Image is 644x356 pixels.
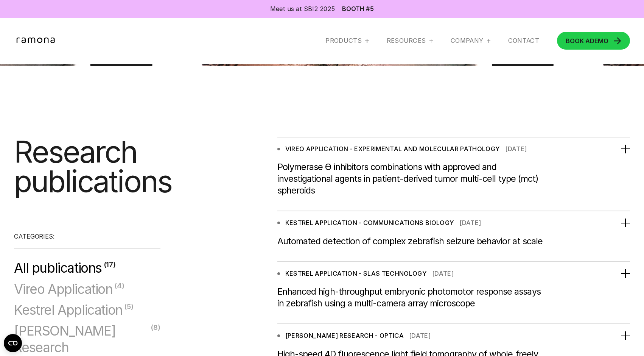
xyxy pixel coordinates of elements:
[432,270,454,278] div: [DATE]
[14,260,102,276] span: All publications
[114,281,124,291] div: ( )
[14,302,122,319] span: Kestrel Application
[387,37,426,45] div: RESOURCES
[459,219,481,227] div: [DATE]
[277,137,630,211] div: VIREO APPLICATION - EXPERIMENTAL AND MOLECULAR PATHOLOGY[DATE]Polymerase Ѳ inhibitors combination...
[127,302,131,311] span: 5
[104,260,116,270] div: ( )
[117,281,122,290] span: 4
[285,219,454,227] div: KESTREL APPLICATION - COMMUNICATIONS BIOLOGY
[566,37,590,45] span: BOOK A
[387,37,433,45] div: RESOURCES
[285,332,404,340] div: [PERSON_NAME] RESEARCH - OPTICA
[325,37,369,45] div: Products
[106,260,113,269] span: 17
[566,38,608,44] div: DEMO
[14,137,160,196] h1: Research publications
[14,231,160,250] div: CATEGORIES:
[153,323,158,332] span: 8
[277,161,547,197] div: Polymerase Ѳ inhibitors combinations with approved and investigational agents in patient-derived ...
[124,302,133,312] div: ( )
[451,37,490,45] div: Company
[277,236,547,247] div: Automated detection of complex zebrafish seizure behavior at scale
[270,5,335,14] div: Meet us at SBI2 2025
[14,37,60,45] a: home
[451,37,483,45] div: Company
[557,32,630,50] a: BOOK ADEMO
[277,211,630,261] div: KESTREL APPLICATION - COMMUNICATIONS BIOLOGY[DATE]Automated detection of complex zebrafish seizur...
[14,281,112,298] span: Vireo Application
[151,323,160,333] div: ( )
[508,37,539,45] a: Contact
[285,145,500,153] div: VIREO APPLICATION - EXPERIMENTAL AND MOLECULAR PATHOLOGY
[505,145,527,153] div: [DATE]
[4,334,22,352] button: Open CMP widget
[409,332,431,340] div: [DATE]
[277,262,630,323] div: KESTREL APPLICATION - SLAS TECHNOLOGY[DATE]Enhanced high-throughput embryonic photomotor response...
[342,6,374,12] a: Booth #5
[285,270,427,278] div: KESTREL APPLICATION - SLAS TECHNOLOGY
[325,37,362,45] div: Products
[14,323,149,356] span: [PERSON_NAME] Research
[277,286,547,309] div: Enhanced high-throughput embryonic photomotor response assays in zebrafish using a multi-camera a...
